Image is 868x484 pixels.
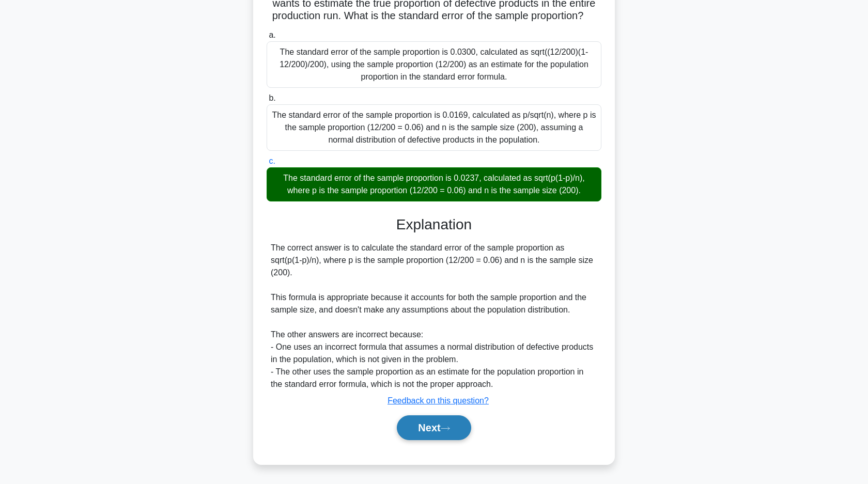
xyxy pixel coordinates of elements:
[273,216,595,233] h3: Explanation
[397,415,471,440] button: Next
[269,93,275,102] span: b.
[267,41,601,88] div: The standard error of the sample proportion is 0.0300, calculated as sqrt((12/200)(1-12/200)/200)...
[269,30,275,39] span: a.
[388,396,489,405] a: Feedback on this question?
[267,167,601,201] div: The standard error of the sample proportion is 0.0237, calculated as sqrt(p(1-p)/n), where p is t...
[267,104,601,151] div: The standard error of the sample proportion is 0.0169, calculated as p/sqrt(n), where p is the sa...
[269,157,275,165] span: c.
[271,242,597,391] div: The correct answer is to calculate the standard error of the sample proportion as sqrt(p(1-p)/n),...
